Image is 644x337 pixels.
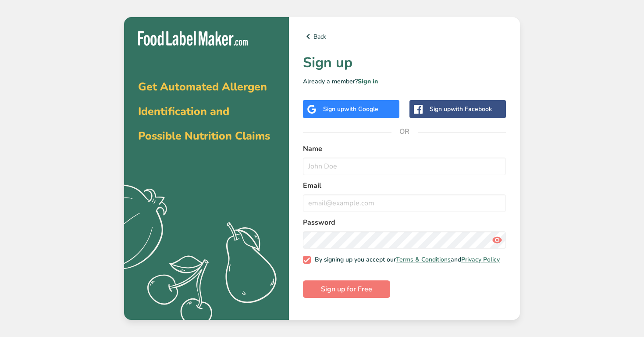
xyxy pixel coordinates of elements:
span: OR [391,118,418,145]
div: Sign up [430,104,492,114]
img: Food Label Maker [138,31,248,46]
h1: Sign up [303,52,506,73]
span: Sign up for Free [321,284,372,294]
span: Get Automated Allergen Identification and Possible Nutrition Claims [138,79,270,143]
input: John Doe [303,158,506,175]
input: email@example.com [303,194,506,212]
a: Privacy Policy [461,255,500,264]
button: Sign up for Free [303,280,390,298]
a: Sign in [358,77,378,86]
label: Email [303,180,506,191]
span: By signing up you accept our and [311,256,500,264]
a: Terms & Conditions [396,255,451,264]
div: Sign up [323,104,378,114]
p: Already a member? [303,77,506,86]
span: with Google [344,105,378,113]
a: Back [303,31,506,42]
label: Password [303,217,506,228]
span: with Facebook [451,105,492,113]
label: Name [303,143,506,154]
